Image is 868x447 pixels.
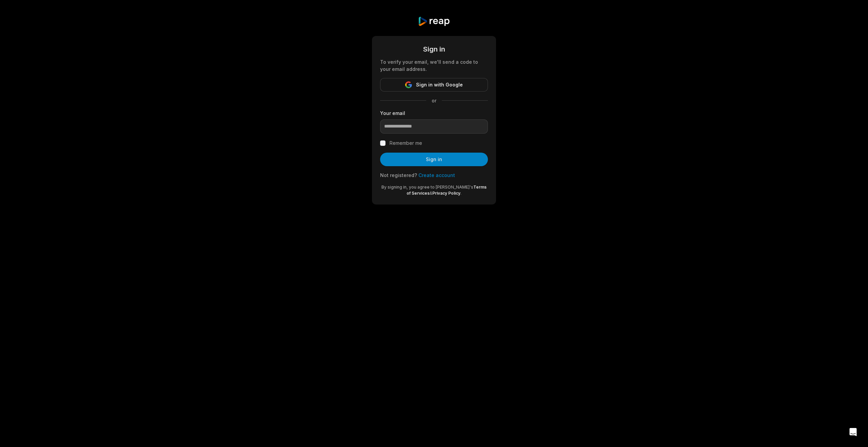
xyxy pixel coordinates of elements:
label: Remember me [390,139,422,147]
label: Your email [380,110,488,117]
span: & [430,191,432,196]
a: Privacy Policy [432,191,460,196]
div: Sign in [380,44,488,54]
img: reap [418,16,450,26]
div: Open Intercom Messenger [845,424,861,440]
span: or [426,97,442,104]
span: By signing in, you agree to [PERSON_NAME]'s [381,184,473,190]
span: Not registered? [380,172,417,178]
a: Create account [418,172,455,178]
a: Terms of Services [407,184,487,196]
span: Sign in with Google [416,81,463,89]
div: To verify your email, we'll send a code to your email address. [380,58,488,73]
button: Sign in with Google [380,78,488,92]
button: Sign in [380,153,488,166]
span: . [460,191,461,196]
